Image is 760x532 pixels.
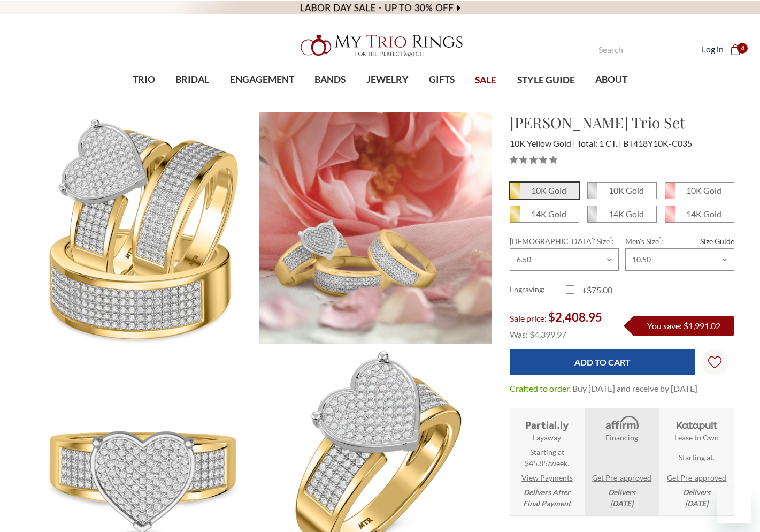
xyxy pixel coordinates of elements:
[510,183,579,199] span: 10K Yellow Gold
[510,235,619,247] label: [DEMOGRAPHIC_DATA]' Size :
[510,111,734,134] h1: [PERSON_NAME] Trio Set
[598,415,646,432] img: Affirm
[506,63,585,98] a: STYLE GUIDE
[510,206,579,222] span: 14K Yellow Gold
[436,97,447,98] button: submenu toggle
[510,138,575,148] span: 10K Yellow Gold
[609,185,644,195] em: 10K Gold
[257,97,267,98] button: submenu toggle
[608,487,635,509] em: Delivers
[588,206,656,222] span: 14K White Gold
[679,452,715,463] span: Starting at .
[700,235,734,247] a: Size Guide
[660,408,734,515] li: Katapult
[737,43,748,54] span: 4
[572,382,697,395] dd: Buy [DATE] and receive by [DATE]
[683,487,710,509] em: Delivers
[314,73,346,87] span: BANDS
[510,408,584,515] li: Layaway
[356,63,418,97] a: JEWELRY
[382,97,393,98] button: submenu toggle
[517,73,575,87] span: STYLE GUIDE
[429,73,455,87] span: GIFTS
[175,73,209,87] span: BRIDAL
[730,43,747,56] a: Cart with 0 items
[566,284,622,297] label: +$75.00
[510,329,528,339] span: Was:
[122,63,165,97] a: TRIO
[665,183,734,199] span: 10K Rose Gold
[667,472,726,483] a: Get Pre-approved
[686,185,721,195] em: 10K Gold
[625,235,734,247] label: Men's Size :
[139,97,149,98] button: submenu toggle
[702,349,728,376] a: Wish Lists
[592,472,651,483] a: Get Pre-approved
[259,112,492,345] img: Photo of Valentina 1 ct tw. Diamond Heart Cluster Trio Set 10K Yellow Gold [BT418Y-C035]
[133,73,155,87] span: TRIO
[510,382,571,395] dt: Crafted to order.
[717,489,751,523] iframe: Button to launch messaging window
[708,322,721,402] svg: Wish Lists
[26,112,258,344] img: Photo of Valentina 1 ct tw. Diamond Heart Cluster Trio Set 10K Yellow Gold [BT418Y-C035]
[419,63,465,97] a: GIFTS
[702,43,724,56] a: Log in
[220,28,540,63] a: My Trio Rings
[295,28,466,63] img: My Trio Rings
[548,310,602,324] span: $2,408.95
[673,415,720,432] img: Katapult
[609,209,644,219] em: 14K Gold
[665,206,734,222] span: 14K Rose Gold
[465,63,506,98] a: SALE
[610,499,633,508] span: [DATE]
[647,321,720,331] span: You save: $1,991.02
[230,73,294,87] span: ENGAGEMENT
[531,185,566,195] em: 10K Gold
[523,487,571,509] em: Delivers After Final Payment
[529,329,566,339] span: $4,399.97
[366,73,409,87] span: JEWELRY
[730,44,741,55] svg: cart.cart_preview
[165,63,219,97] a: BRIDAL
[594,42,695,57] input: Search and use arrows or TAB to navigate results
[521,472,573,483] a: View Payments
[623,138,692,148] span: BT418Y10K-C035
[531,209,566,219] em: 14K Gold
[325,97,335,98] button: submenu toggle
[524,415,571,432] img: Layaway
[685,499,708,508] span: [DATE]
[533,432,561,443] strong: Layaway
[475,73,496,87] span: SALE
[187,97,198,98] button: submenu toggle
[577,138,621,148] span: Total: 1 CT.
[304,63,356,97] a: BANDS
[525,446,569,469] span: Starting at $45.85/week.
[585,408,659,515] li: Affirm
[510,284,566,297] label: Engraving:
[686,209,721,219] em: 14K Gold
[674,432,719,443] strong: Lease to Own
[220,63,304,97] a: ENGAGEMENT
[588,183,656,199] span: 10K White Gold
[510,349,695,375] input: Add to Cart
[605,432,638,443] strong: Financing
[510,313,547,323] span: Sale price:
